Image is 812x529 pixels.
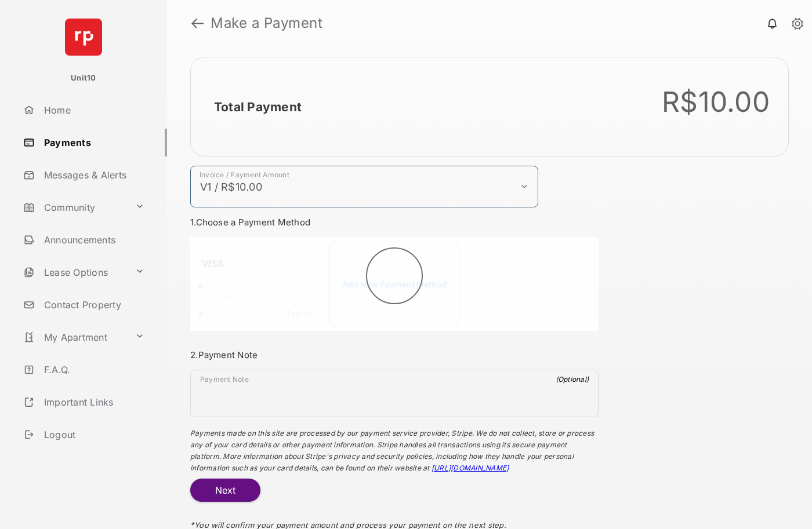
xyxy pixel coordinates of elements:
a: [URL][DOMAIN_NAME] [432,464,509,472]
img: svg+xml;base64,PHN2ZyB4bWxucz0iaHR0cDovL3d3dy53My5vcmcvMjAwMC9zdmciIHdpZHRoPSI2NCIgaGVpZ2h0PSI2NC... [65,19,102,56]
h3: 1. Choose a Payment Method [190,217,599,228]
a: Home [19,96,167,124]
h2: Total Payment [214,100,302,114]
a: My Apartment [19,323,130,351]
h3: 2. Payment Note [190,349,599,360]
strong: Make a Payment [211,16,322,30]
span: Payments made on this site are processed by our payment service provider, Stripe. We do not colle... [190,429,594,472]
a: Payments [19,129,167,156]
button: Next [190,479,260,502]
a: Important Links [19,388,149,416]
a: F.A.Q. [19,356,167,384]
div: R$10.00 [662,85,770,119]
a: Community [19,194,130,221]
a: Logout [19,421,167,448]
p: Unit10 [71,72,96,84]
a: Messages & Alerts [19,161,167,189]
a: Lease Options [19,258,130,286]
a: Announcements [19,226,167,254]
a: Contact Property [19,291,167,319]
